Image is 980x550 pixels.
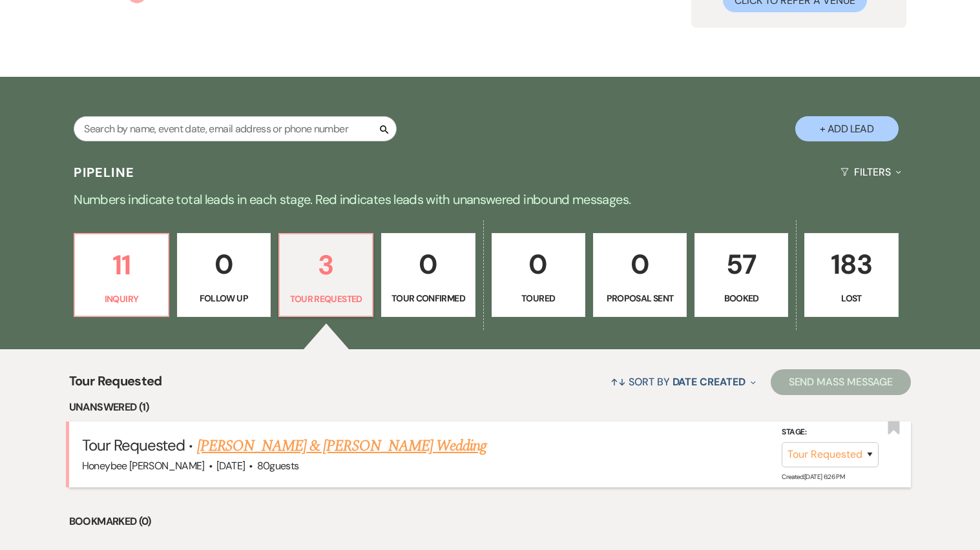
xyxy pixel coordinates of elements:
span: Date Created [672,375,745,389]
p: 3 [287,243,364,287]
span: [DATE] [216,459,245,473]
li: Bookmarked (0) [69,513,911,530]
p: Follow Up [185,291,262,305]
p: 183 [813,243,890,286]
span: Honeybee [PERSON_NAME] [82,459,205,473]
input: Search by name, event date, email address or phone number [74,116,397,141]
p: 11 [83,243,160,287]
a: [PERSON_NAME] & [PERSON_NAME] Wedding [197,434,486,458]
span: Tour Requested [82,435,185,455]
a: 0Toured [492,233,585,317]
button: Sort By Date Created [605,365,760,399]
p: Inquiry [83,292,160,306]
a: 183Lost [804,233,898,317]
p: Booked [703,291,780,305]
a: 0Proposal Sent [593,233,687,317]
p: Tour Requested [287,292,364,306]
p: 0 [601,243,678,286]
p: Toured [500,291,577,305]
button: Filters [835,155,906,189]
a: 0Follow Up [177,233,271,317]
p: 0 [500,243,577,286]
p: 0 [390,243,466,286]
a: 0Tour Confirmed [381,233,475,317]
p: Proposal Sent [601,291,678,305]
p: Numbers indicate total leads in each stage. Red indicates leads with unanswered inbound messages. [25,189,955,210]
span: 80 guests [257,459,299,473]
span: Created: [DATE] 6:26 PM [782,473,844,481]
label: Stage: [782,425,879,440]
a: 3Tour Requested [278,233,373,317]
p: 57 [703,243,780,286]
p: Tour Confirmed [390,291,466,305]
a: 11Inquiry [74,233,169,317]
p: Lost [813,291,890,305]
li: Unanswered (1) [69,399,911,416]
span: ↑↓ [610,375,626,389]
span: Tour Requested [69,371,162,399]
p: 0 [185,243,262,286]
h3: Pipeline [74,163,134,181]
a: 57Booked [694,233,788,317]
button: Send Mass Message [771,369,912,395]
button: + Add Lead [795,116,899,141]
